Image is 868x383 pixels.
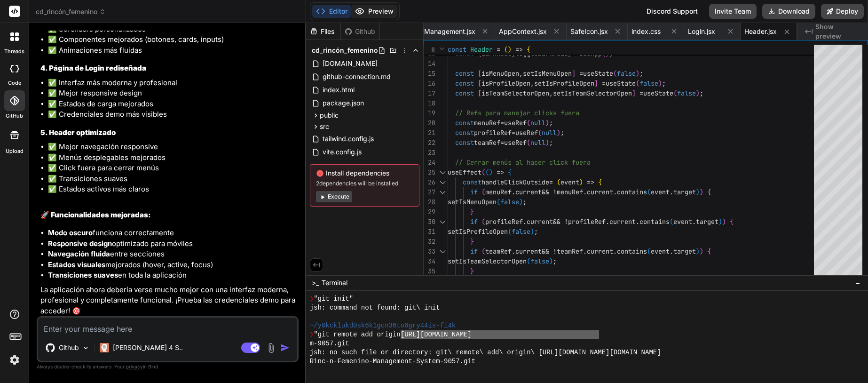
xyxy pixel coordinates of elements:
[455,128,474,137] span: const
[4,48,24,56] label: threads
[312,278,319,287] span: >_
[8,79,21,87] label: code
[519,198,523,206] span: )
[700,188,703,196] span: )
[504,45,508,54] span: (
[424,138,435,148] div: 22
[48,271,118,279] strong: Transiciones suaves
[527,257,530,265] span: (
[463,178,481,186] span: const
[266,343,276,353] img: attachment
[100,343,109,352] img: Claude 4 Sonnet
[424,118,435,128] div: 20
[470,207,474,216] span: }
[587,188,613,196] span: current
[424,207,435,217] div: 29
[504,119,527,127] span: useRef
[48,88,297,99] li: ✅ Mejor responsive design
[673,217,692,226] span: event
[497,198,500,206] span: (
[485,247,512,255] span: teamRef
[424,217,435,227] div: 30
[700,89,703,97] span: ;
[310,357,475,366] span: Rinc-n-Femenino-Management-System-9057.git
[639,69,643,78] span: ;
[40,210,151,219] strong: 🚀 Funcionalidades mejoradas:
[410,27,475,36] span: UserManagement.jsx
[424,128,435,138] div: 21
[312,46,378,55] span: cd_rincón_femenino
[718,217,722,226] span: )
[310,321,456,330] span: ~/y0kcklukd0sk6k1gcn36to6gry44is-fi4k
[549,89,553,97] span: ,
[424,237,435,247] div: 32
[424,69,435,79] div: 15
[48,228,93,237] strong: Modo oscuro
[688,27,715,36] span: Login.jsx
[48,249,110,258] strong: Navegación fluida
[48,109,297,120] li: ✅ Credenciales demo más visibles
[448,227,508,236] span: setIsProfileOpen
[564,217,568,226] span: !
[6,112,23,120] label: GitHub
[508,168,512,176] span: {
[316,168,413,178] span: Install dependencies
[470,267,474,275] span: }
[280,343,290,352] img: icon
[126,364,143,369] span: privacy
[436,187,449,197] div: Click to collapse the range.
[631,27,661,36] span: index.css
[512,188,515,196] span: .
[549,138,553,147] span: ;
[470,188,478,196] span: if
[583,69,613,78] span: useState
[481,79,530,88] span: isProfileOpen
[48,239,112,248] strong: Responsive design
[485,168,489,176] span: (
[424,45,435,55] span: 8
[530,257,549,265] span: false
[489,168,493,176] span: )
[553,257,557,265] span: ;
[322,58,379,69] span: [DOMAIN_NAME]
[570,27,608,36] span: SafeIcon.jsx
[553,188,557,196] span: !
[572,69,576,78] span: ]
[424,227,435,237] div: 31
[481,168,485,176] span: (
[598,178,602,186] span: {
[515,128,538,137] span: useRef
[48,184,297,195] li: ✅ Estados activos más claros
[322,278,347,287] span: Terminal
[499,27,547,36] span: AppContext.jsx
[481,69,519,78] span: isMenuOpen
[700,247,703,255] span: )
[40,128,116,137] strong: 5. Header optimizado
[512,227,530,236] span: false
[658,79,662,88] span: )
[341,27,379,36] div: Github
[312,5,351,18] button: Editor
[310,348,661,357] span: jsh: no such file or directory: git\ remote\ add\ origin\ [URL][DOMAIN_NAME][DOMAIN_NAME]
[557,178,560,186] span: (
[692,217,696,226] span: .
[351,5,397,18] button: Preview
[639,89,643,97] span: =
[527,217,553,226] span: current
[314,295,353,303] span: "git init"
[310,330,314,339] span: ❯
[527,119,530,127] span: (
[557,188,583,196] span: menuRef
[530,227,534,236] span: )
[762,4,815,19] button: Download
[6,147,24,155] label: Upload
[500,198,519,206] span: false
[448,168,481,176] span: useEffect
[424,177,435,187] div: 26
[696,89,700,97] span: )
[636,79,639,88] span: (
[48,45,297,56] li: ✅ Animaciones más fluidas
[707,188,711,196] span: {
[455,89,474,97] span: const
[470,45,493,54] span: Header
